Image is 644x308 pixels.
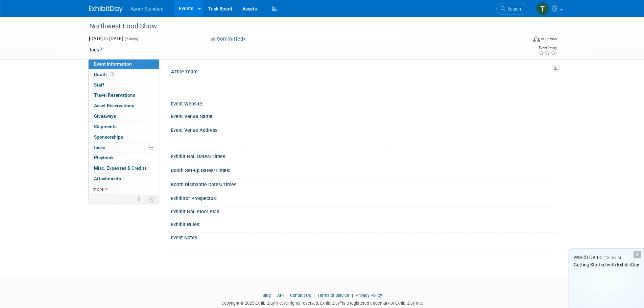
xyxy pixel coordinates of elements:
div: Northwest Food Show [87,20,517,32]
a: Terms of Service [317,293,349,298]
div: Event Venue Address: [171,125,555,134]
a: Search [496,3,527,15]
span: | [350,293,355,298]
span: Sponsorships [94,134,123,140]
a: Giveaways [89,111,159,121]
a: Sponsorships [89,132,159,142]
div: Exhibit Hall Dates/Times: [171,151,555,160]
sup: ® [340,300,342,304]
a: Staff [89,80,159,90]
div: Dismiss [634,251,641,258]
a: more [89,184,159,194]
a: Privacy Policy [356,293,382,298]
div: Event Notes: [171,233,555,241]
span: to [103,36,109,41]
div: In-Person [541,37,557,42]
div: Event Website: [171,99,555,107]
td: Toggle Event Tabs [145,195,159,204]
span: Tasks [93,145,105,150]
a: Booth [89,70,159,80]
img: ExhibitDay [89,6,123,13]
a: Tasks [89,143,159,153]
img: Format-Inperson.png [533,36,540,42]
a: Attachments [89,174,159,184]
a: Misc. Expenses & Credits [89,163,159,173]
span: Booth not reserved yet [109,72,115,77]
td: Tags [89,46,103,53]
span: Attachments [94,176,121,181]
span: Azure Standard [131,6,164,11]
div: Event Venue Name: [171,111,555,120]
span: Event Information [94,61,132,67]
span: Search [505,6,521,11]
td: Personalize Event Tab Strip [134,195,145,204]
span: Giveaways [94,113,116,119]
div: Exhibitor Prospectus: [171,193,555,202]
div: Event Format [487,35,557,45]
span: Booth [94,72,115,77]
span: Asset Reservations [94,103,134,108]
span: (2 days) [124,37,138,41]
a: Playbook [89,153,159,163]
button: Committed [208,35,248,43]
div: Exhibit Rules: [171,219,555,228]
span: (13 mins) [603,255,621,260]
a: Event Information [89,59,159,69]
span: | [272,293,276,298]
span: Staff [94,82,104,88]
div: Booth Set-up Dates/Times: [171,165,555,174]
a: Contact Us [290,293,311,298]
span: Shipments [94,124,117,129]
a: Blog [262,293,271,298]
img: Toni Virgil [536,2,549,15]
span: Playbook [94,155,114,160]
a: Shipments [89,122,159,132]
span: Misc. Expenses & Credits [94,165,147,171]
div: Azure Team: [171,67,552,75]
div: Getting Started with ExhibitDay [569,261,644,268]
div: Booth Dismantle Dates/Times: [171,180,555,188]
span: Travel Reservations [94,92,135,98]
a: Travel Reservations [89,90,159,100]
span: [DATE] [DATE] [89,36,123,41]
a: Asset Reservations [89,101,159,111]
a: API [277,293,284,298]
span: | [312,293,316,298]
div: Exhibit Hall Floor Plan: [171,207,555,215]
span: | [285,293,289,298]
span: more [93,186,103,192]
div: Event Rating [538,46,556,50]
div: Watch Demo [569,254,644,261]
